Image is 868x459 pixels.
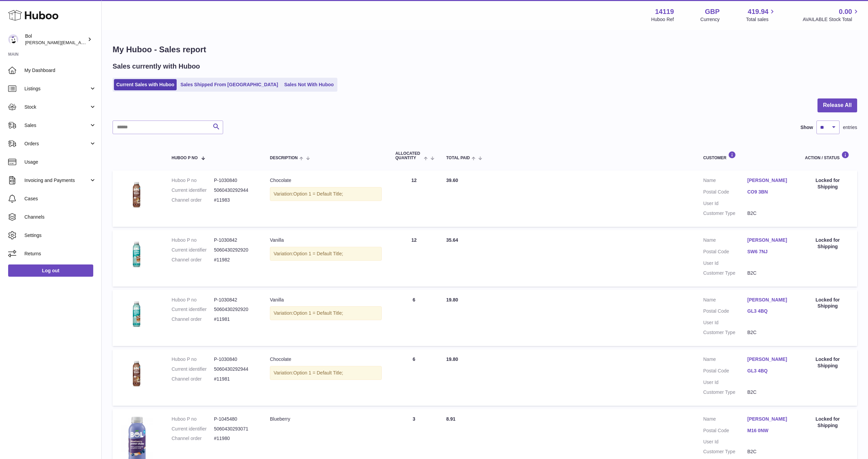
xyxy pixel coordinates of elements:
[172,426,214,432] dt: Current identifier
[172,247,214,253] dt: Current identifier
[703,151,791,160] div: Customer
[119,237,153,271] img: 1024_REVISEDVanilla_LowSugar_Mock.png
[214,197,256,203] dd: #11983
[270,237,382,243] div: Vanilla
[8,34,18,44] img: james.enever@bolfoods.com
[293,370,343,375] span: Option 1 = Default Title;
[270,356,382,363] div: Chocolate
[446,416,455,422] span: 8.91
[747,368,791,374] a: GL3 4BQ
[214,376,256,382] dd: #11981
[270,416,382,422] div: Blueberry
[747,270,791,276] dd: B2C
[703,356,747,364] dt: Name
[703,249,747,257] dt: Postal Code
[214,187,256,194] dd: 5060430292944
[703,329,747,336] dt: Customer Type
[214,257,256,263] dd: #11982
[747,448,791,455] dd: B2C
[270,247,382,261] div: Variation:
[119,356,153,390] img: 1224_REVISEDChocolate_LowSugar_Mock.png
[803,16,860,23] span: AVAILABLE Stock Total
[651,16,674,23] div: Huboo Ref
[270,156,298,160] span: Description
[293,191,343,197] span: Option 1 = Default Title;
[24,104,89,110] span: Stock
[24,67,96,74] span: My Dashboard
[703,189,747,197] dt: Postal Code
[113,44,857,55] h1: My Huboo - Sales report
[395,151,422,160] span: ALLOCATED Quantity
[24,86,89,92] span: Listings
[655,7,674,16] strong: 14119
[839,7,852,16] span: 0.00
[446,356,458,362] span: 19.80
[805,297,850,310] div: Locked for Shipping
[747,177,791,184] a: [PERSON_NAME]
[703,389,747,396] dt: Customer Type
[214,177,256,184] dd: P-1030840
[24,159,96,165] span: Usage
[703,260,747,267] dt: User Id
[293,251,343,256] span: Option 1 = Default Title;
[214,297,256,303] dd: P-1030842
[119,177,153,211] img: 1224_REVISEDChocolate_LowSugar_Mock.png
[703,237,747,245] dt: Name
[214,237,256,243] dd: P-1030842
[446,237,458,243] span: 35.64
[805,177,850,190] div: Locked for Shipping
[705,7,719,16] strong: GBP
[703,427,747,436] dt: Postal Code
[178,79,280,90] a: Sales Shipped From [GEOGRAPHIC_DATA]
[172,366,214,372] dt: Current identifier
[747,308,791,314] a: GL3 4BQ
[172,177,214,184] dt: Huboo P no
[172,416,214,422] dt: Huboo P no
[703,416,747,424] dt: Name
[270,187,382,201] div: Variation:
[703,297,747,305] dt: Name
[270,306,382,320] div: Variation:
[389,230,439,287] td: 12
[747,329,791,336] dd: B2C
[747,210,791,217] dd: B2C
[293,310,343,316] span: Option 1 = Default Title;
[703,448,747,455] dt: Customer Type
[214,416,256,422] dd: P-1045480
[214,366,256,372] dd: 5060430292944
[8,264,93,277] a: Log out
[25,33,86,46] div: Bol
[805,416,850,429] div: Locked for Shipping
[214,316,256,323] dd: #11981
[817,98,857,112] button: Release All
[270,177,382,184] div: Chocolate
[747,356,791,363] a: [PERSON_NAME]
[270,366,382,380] div: Variation:
[119,297,153,331] img: 1024_REVISEDVanilla_LowSugar_Mock.png
[747,297,791,303] a: [PERSON_NAME]
[446,156,470,160] span: Total paid
[389,349,439,406] td: 6
[24,251,96,257] span: Returns
[282,79,336,90] a: Sales Not With Huboo
[747,416,791,422] a: [PERSON_NAME]
[214,356,256,363] dd: P-1030840
[24,177,89,184] span: Invoicing and Payments
[805,151,850,160] div: Action / Status
[214,247,256,253] dd: 5060430292920
[24,232,96,239] span: Settings
[172,197,214,203] dt: Channel order
[805,356,850,369] div: Locked for Shipping
[270,297,382,303] div: Vanilla
[703,177,747,185] dt: Name
[703,379,747,386] dt: User Id
[172,306,214,313] dt: Current identifier
[746,16,776,23] span: Total sales
[113,62,200,71] h2: Sales currently with Huboo
[803,7,860,23] a: 0.00 AVAILABLE Stock Total
[172,316,214,323] dt: Channel order
[701,16,720,23] div: Currency
[172,435,214,442] dt: Channel order
[214,435,256,442] dd: #11980
[114,79,177,90] a: Current Sales with Huboo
